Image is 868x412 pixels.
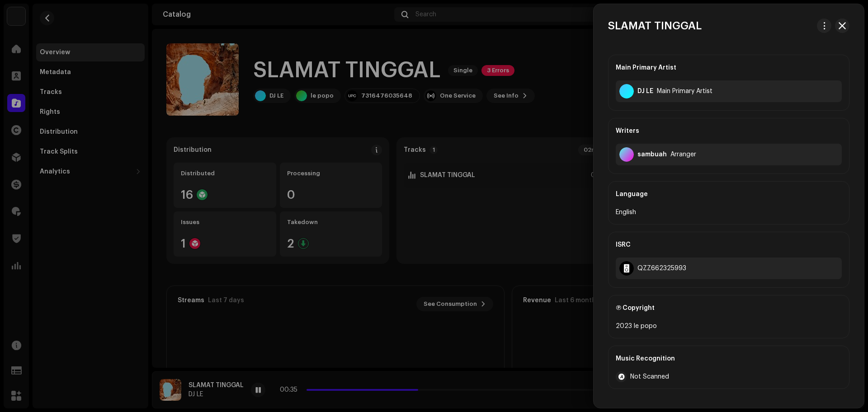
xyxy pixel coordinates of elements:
div: sambuah [637,151,667,158]
div: Ⓟ Copyright [616,295,842,321]
h3: SLAMAT TINGGAL [608,19,702,33]
div: Writers [616,118,842,144]
div: 2023 le popo [616,321,842,332]
div: Main Primary Artist [657,88,712,95]
div: English [616,207,842,218]
div: Language [616,182,842,207]
span: Not Scanned [630,373,669,380]
div: Arranger [670,151,696,158]
div: ISRC [616,232,842,257]
div: QZZ662325993 [637,265,686,272]
div: DJ LE [637,88,653,95]
div: Main Primary Artist [616,55,842,80]
div: Music Recognition [616,346,842,371]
